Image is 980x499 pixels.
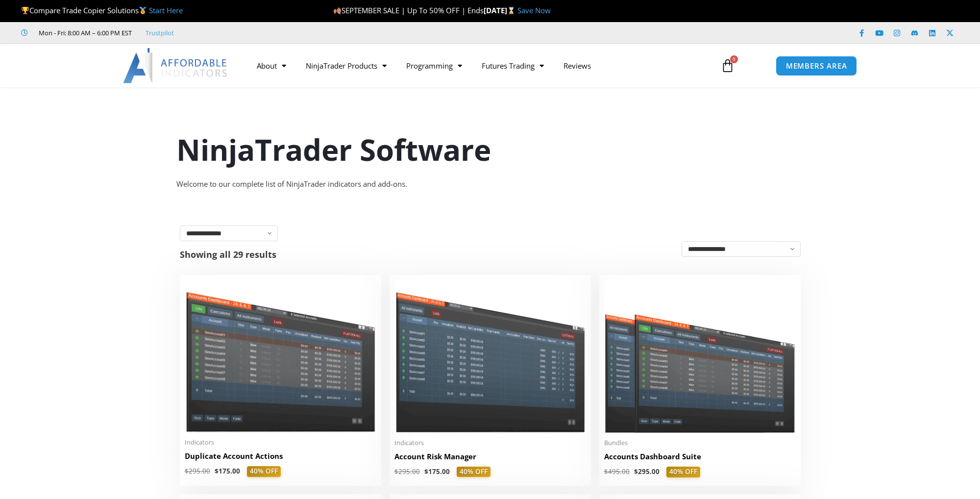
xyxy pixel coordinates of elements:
span: $ [185,467,189,475]
a: About [247,54,296,77]
span: Compare Trade Copier Solutions [21,5,183,15]
img: 🏆 [22,7,29,14]
a: Futures Trading [472,54,554,77]
a: NinjaTrader Products [296,54,396,77]
div: Welcome to our complete list of NinjaTrader indicators and add-ons. [176,177,804,191]
span: 40% OFF [666,467,700,477]
p: Showing all 29 results [180,250,276,259]
select: Shop order [682,241,801,257]
h2: Accounts Dashboard Suite [604,451,796,462]
h2: Account Risk Manager [394,451,586,462]
h1: NinjaTrader Software [176,129,804,170]
a: Duplicate Account Actions [185,451,376,466]
img: Accounts Dashboard Suite [604,280,796,433]
a: Save Now [517,5,551,15]
bdi: 175.00 [215,467,240,475]
span: Indicators [394,439,586,447]
span: Mon - Fri: 8:00 AM – 6:00 PM EST [36,27,132,39]
span: $ [424,467,428,476]
span: SEPTEMBER SALE | Up To 50% OFF | Ends [333,5,484,15]
a: 0 [706,51,749,80]
span: MEMBERS AREA [786,62,847,70]
span: 0 [730,55,738,63]
span: $ [634,467,638,476]
span: 40% OFF [247,466,281,477]
span: Indicators [185,438,376,447]
img: Duplicate Account Actions [185,280,376,432]
bdi: 295.00 [185,467,210,475]
nav: Menu [247,54,710,77]
bdi: 495.00 [604,467,630,476]
img: 🥇 [139,7,147,14]
h2: Duplicate Account Actions [185,451,376,461]
a: Reviews [554,54,601,77]
img: LogoAI | Affordable Indicators – NinjaTrader [123,48,228,83]
img: 🍂 [334,7,341,14]
bdi: 295.00 [394,467,420,476]
a: Accounts Dashboard Suite [604,451,796,467]
span: Bundles [604,439,796,447]
a: MEMBERS AREA [776,56,857,76]
a: Trustpilot [146,27,174,39]
img: Account Risk Manager [394,280,586,432]
span: 40% OFF [457,467,490,477]
a: Start Here [149,5,183,15]
bdi: 175.00 [424,467,450,476]
a: Account Risk Manager [394,451,586,467]
span: $ [604,467,608,476]
img: ⌛ [508,7,515,14]
a: Programming [396,54,472,77]
strong: [DATE] [484,5,517,15]
span: $ [394,467,398,476]
bdi: 295.00 [634,467,660,476]
span: $ [215,467,219,475]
